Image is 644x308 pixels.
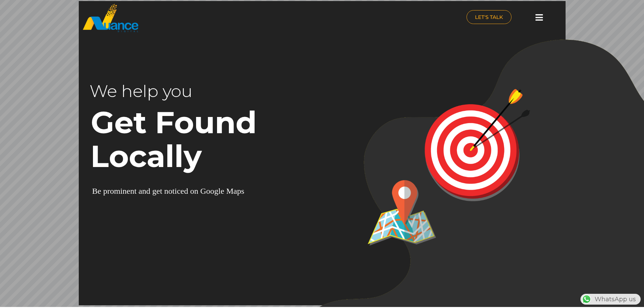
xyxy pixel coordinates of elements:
[103,186,107,196] div: p
[110,186,114,196] div: o
[82,3,139,33] img: nuance-qatar_logo
[190,186,194,196] div: o
[175,186,177,196] div: i
[92,186,98,196] div: B
[580,294,641,305] div: WhatsApp us
[194,186,198,196] div: n
[210,186,214,196] div: o
[467,10,511,24] a: LET'S TALK
[134,186,137,196] div: t
[120,186,123,196] div: i
[234,186,237,196] div: a
[226,186,233,196] div: M
[146,186,150,196] div: d
[168,186,172,196] div: o
[142,186,146,196] div: n
[157,186,160,196] div: e
[221,186,224,196] div: e
[114,186,120,196] div: m
[200,186,206,196] div: G
[177,186,181,196] div: c
[130,186,134,196] div: n
[164,186,168,196] div: n
[152,186,157,196] div: g
[123,186,127,196] div: n
[139,186,142,196] div: a
[206,186,210,196] div: o
[160,186,162,196] div: t
[107,186,110,196] div: r
[214,186,218,196] div: g
[91,105,357,173] rs-layer: Get Found Locally
[90,74,300,108] rs-layer: We help you
[82,3,319,33] a: nuance-qatar_logo
[98,186,101,196] div: e
[218,186,221,196] div: l
[581,294,592,305] img: WhatsApp
[237,186,241,196] div: p
[475,15,503,20] span: LET'S TALK
[172,186,175,196] div: t
[184,186,188,196] div: d
[127,186,130,196] div: e
[580,295,641,303] a: WhatsAppWhatsApp us
[181,186,184,196] div: e
[241,186,244,196] div: s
